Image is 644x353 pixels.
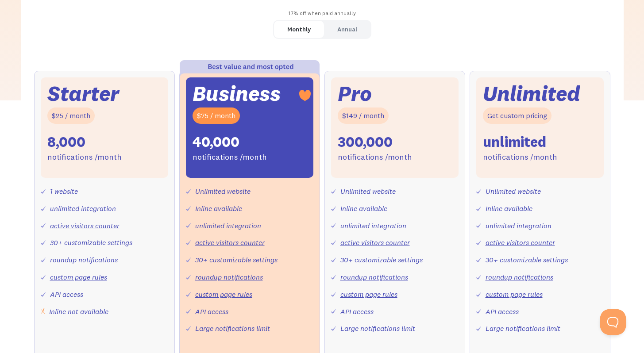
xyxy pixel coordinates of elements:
[193,107,240,124] div: $75 / month
[340,202,387,215] div: Inline available
[287,23,311,36] div: Monthly
[340,290,397,299] a: custom page rules
[193,151,267,164] div: notifications /month
[195,305,228,318] div: API access
[340,305,374,318] div: API access
[21,7,624,20] div: 17% off when paid annually
[486,305,519,318] div: API access
[338,107,389,124] div: $149 / month
[50,255,118,264] a: roundup notifications
[483,133,546,151] div: unlimited
[50,236,132,249] div: 30+ customizable settings
[483,107,551,124] div: Get custom pricing
[193,133,239,151] div: 40,000
[340,253,423,266] div: 30+ customizable settings
[486,202,532,215] div: Inline available
[340,185,396,198] div: Unlimited website
[47,151,122,164] div: notifications /month
[340,238,410,247] a: active visitors counter
[486,238,555,247] a: active visitors counter
[486,219,551,232] div: unlimited integration
[486,272,553,281] a: roundup notifications
[195,219,261,232] div: unlimited integration
[49,305,108,318] div: Inline not available
[195,290,252,299] a: custom page rules
[50,288,83,301] div: API access
[50,202,116,215] div: unlimited integration
[195,202,242,215] div: Inline available
[47,107,95,124] div: $25 / month
[483,151,557,164] div: notifications /month
[50,221,120,230] a: active visitors counter
[340,219,406,232] div: unlimited integration
[50,272,107,281] a: custom page rules
[338,151,412,164] div: notifications /month
[47,84,119,103] div: Starter
[486,290,543,299] a: custom page rules
[50,185,78,198] div: 1 website
[483,84,580,103] div: Unlimited
[600,309,626,335] iframe: Toggle Customer Support
[195,322,270,335] div: Large notifications limit
[338,133,393,151] div: 300,000
[195,238,265,247] a: active visitors counter
[486,322,560,335] div: Large notifications limit
[195,272,263,281] a: roundup notifications
[338,84,372,103] div: Pro
[340,272,408,281] a: roundup notifications
[486,185,541,198] div: Unlimited website
[337,23,357,36] div: Annual
[340,322,415,335] div: Large notifications limit
[47,133,85,151] div: 8,000
[193,84,281,103] div: Business
[486,253,568,266] div: 30+ customizable settings
[195,185,251,198] div: Unlimited website
[195,253,278,266] div: 30+ customizable settings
